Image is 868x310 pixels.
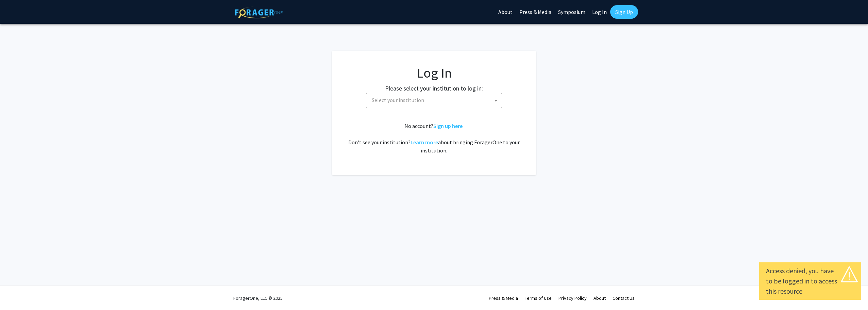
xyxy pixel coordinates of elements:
[346,122,522,154] div: No account? . Don't see your institution? about bringing ForagerOne to your institution.
[369,93,502,107] span: Select your institution
[233,286,283,310] div: ForagerOne, LLC © 2025
[346,65,522,81] h1: Log In
[366,93,502,108] span: Select your institution
[766,266,854,296] div: Access denied, you have to be logged in to access this resource
[610,5,638,19] a: Sign Up
[594,295,606,301] a: About
[558,295,587,301] a: Privacy Policy
[613,295,635,301] a: Contact Us
[372,97,424,103] span: Select your institution
[489,295,518,301] a: Press & Media
[385,84,483,93] label: Please select your institution to log in:
[235,6,283,18] img: ForagerOne Logo
[433,123,463,129] a: Sign up here
[411,139,438,146] a: Learn more about bringing ForagerOne to your institution
[525,295,552,301] a: Terms of Use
